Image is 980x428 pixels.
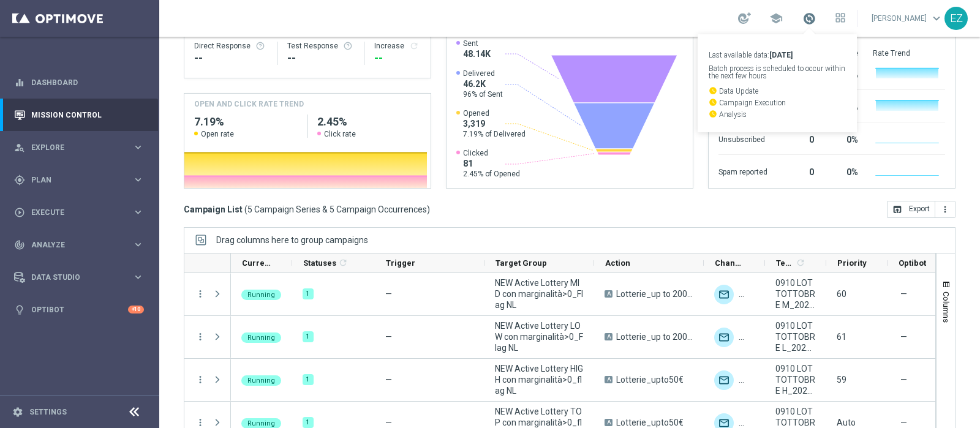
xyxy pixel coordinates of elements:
div: Press SPACE to select this row. [184,359,231,402]
div: Explore [14,142,132,153]
colored-tag: Running [241,374,281,386]
i: equalizer [14,77,25,88]
i: track_changes [14,239,25,250]
i: open_in_browser [892,205,902,214]
strong: [DATE] [769,51,793,59]
button: refresh [409,41,419,51]
button: gps_fixed Plan keyboard_arrow_right [13,175,145,185]
h4: OPEN AND CLICK RATE TREND [194,99,304,110]
span: keyboard_arrow_down [930,12,943,25]
i: settings [12,407,23,418]
p: Last available data: [709,51,846,59]
multiple-options-button: Export to CSV [887,204,956,214]
div: Mission Control [14,99,144,131]
span: ) [427,204,430,215]
a: Optibot [31,293,128,326]
span: Lotterie_upto50€ [616,417,684,428]
span: 0910 LOTTOTTOBRE L_2025_10_09 [775,320,816,353]
button: lightbulb Optibot +10 [13,305,145,315]
span: Running [247,334,275,342]
div: Other [739,285,758,304]
button: more_vert [195,374,206,385]
a: Last available data:[DATE] Batch process is scheduled to occur within the next few hours watch_la... [801,9,817,29]
span: Running [247,377,275,385]
button: more_vert [195,288,206,299]
span: Drag columns here to group campaigns [216,235,368,245]
span: — [385,332,392,342]
span: 61 [837,332,846,342]
button: open_in_browser Export [887,201,935,218]
span: A [605,376,612,383]
span: 7.19% of Delivered [463,129,526,139]
div: 0 [782,129,814,148]
span: Auto [837,418,856,427]
button: Data Studio keyboard_arrow_right [13,272,145,282]
span: Current Status [242,258,271,268]
span: A [605,419,612,426]
colored-tag: Running [241,331,281,343]
i: more_vert [195,417,206,428]
div: 0% [829,161,858,181]
div: Optibot [14,293,144,326]
span: NEW Active Lottery MID con marginalità>0_Flag NL [495,277,584,310]
span: Columns [941,291,951,323]
div: Press SPACE to select this row. [184,316,231,359]
img: Other [739,328,758,347]
div: Optimail [714,285,734,304]
div: Unsubscribed [718,129,767,148]
div: Increase [374,41,421,51]
span: Action [605,258,630,268]
button: more_vert [935,201,956,218]
i: watch_later [709,86,717,95]
span: 81 [463,158,520,169]
span: ( [244,204,247,215]
button: Mission Control [13,110,145,120]
p: Data Update [709,86,843,95]
div: EZ [944,7,968,30]
a: Settings [29,408,67,416]
a: Dashboard [31,66,144,99]
span: 46.2K [463,78,503,89]
span: Data Studio [31,274,132,281]
div: Plan [14,175,132,186]
span: Sent [463,39,491,48]
div: 1 [303,374,314,385]
div: Direct Response [194,41,267,51]
span: Running [247,291,275,299]
i: lightbulb [14,304,25,315]
i: play_circle_outline [14,207,25,218]
span: — [385,418,392,427]
i: watch_later [709,98,717,107]
i: watch_later [709,110,717,118]
span: — [900,417,907,428]
i: keyboard_arrow_right [132,206,144,218]
i: keyboard_arrow_right [132,239,144,250]
span: Lotterie_upto50€ [616,374,684,385]
div: -- [374,51,421,66]
span: Open rate [201,129,234,139]
div: Row Groups [216,235,368,245]
div: 0% [829,129,858,148]
span: — [900,374,907,385]
button: play_circle_outline Execute keyboard_arrow_right [13,208,145,217]
i: refresh [796,258,805,268]
div: Test Response [287,41,355,51]
span: Priority [837,258,867,268]
div: 1 [303,331,314,342]
span: 0910 LOTTOTTOBRE H_2025_10_09 [775,363,816,396]
i: keyboard_arrow_right [132,141,144,153]
div: Rate Trend [873,48,945,58]
span: — [385,375,392,385]
i: more_vert [940,205,950,214]
div: Optimail [714,370,734,390]
div: Data Studio [14,272,132,283]
div: +10 [128,306,144,313]
h2: 2.45% [317,115,421,129]
span: — [900,331,907,342]
span: school [769,12,783,25]
span: Opened [463,108,526,118]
